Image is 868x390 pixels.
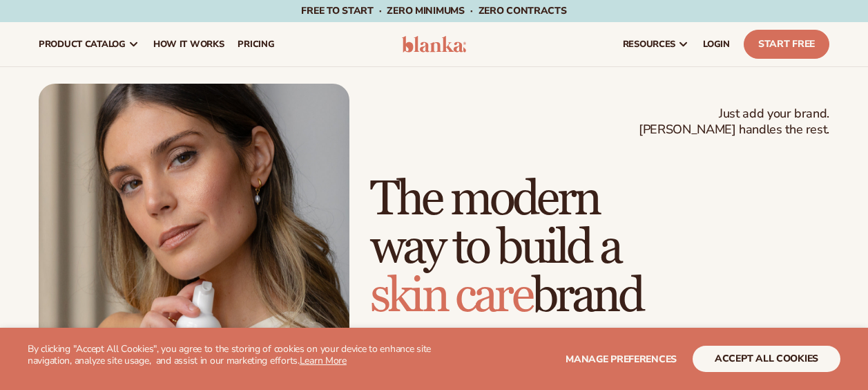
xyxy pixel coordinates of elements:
[744,30,829,59] a: Start Free
[693,346,840,372] button: accept all cookies
[696,22,737,66] a: LOGIN
[300,354,347,367] a: Learn More
[566,346,677,372] button: Manage preferences
[301,4,566,17] span: Free to start · ZERO minimums · ZERO contracts
[238,39,274,50] span: pricing
[231,22,281,66] a: pricing
[703,39,730,50] span: LOGIN
[28,344,434,367] p: By clicking "Accept All Cookies", you agree to the storing of cookies on your device to enhance s...
[623,39,675,50] span: resources
[39,39,126,50] span: product catalog
[146,22,231,66] a: How It Works
[370,176,829,321] h1: The modern way to build a brand
[153,39,224,50] span: How It Works
[639,106,829,138] span: Just add your brand. [PERSON_NAME] handles the rest.
[32,22,146,66] a: product catalog
[402,36,467,53] img: logo
[566,353,677,366] span: Manage preferences
[616,22,696,66] a: resources
[370,267,532,326] span: skin care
